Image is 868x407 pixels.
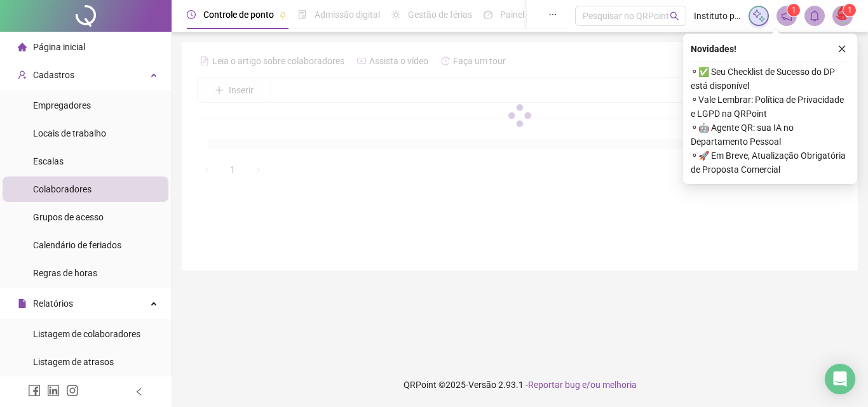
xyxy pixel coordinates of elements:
[787,4,800,17] sup: 1
[843,4,856,17] sup: Atualize o seu contato no menu Meus Dados
[18,299,27,308] span: file
[315,10,380,20] span: Admissão digital
[781,10,792,22] span: notification
[33,100,91,110] span: Empregadores
[33,128,106,138] span: Locais de trabalho
[28,384,41,397] span: facebook
[752,9,766,23] img: sparkle-icon.fc2bf0ac1784a2077858766a79e2daf3.svg
[694,9,741,23] span: Instituto pro hemoce
[500,10,550,20] span: Painel do DP
[691,93,850,121] span: ⚬ Vale Lembrar: Política de Privacidade e LGPD na QRPoint
[528,380,637,390] span: Reportar bug e/ou melhoria
[792,6,796,15] span: 1
[391,10,400,19] span: sun
[172,363,868,407] footer: QRPoint © 2025 - 2.93.1 -
[33,240,121,250] span: Calendário de feriados
[33,298,73,309] span: Relatórios
[825,364,855,394] div: Open Intercom Messenger
[484,10,492,19] span: dashboard
[33,42,85,52] span: Página inicial
[848,6,852,15] span: 1
[33,212,104,222] span: Grupos de acesso
[33,184,92,194] span: Colaboradores
[18,70,27,79] span: user-add
[833,6,852,25] img: 10630
[298,10,307,19] span: file-done
[809,10,820,22] span: bell
[548,10,557,19] span: ellipsis
[18,43,27,51] span: home
[691,42,736,56] span: Novidades !
[468,380,496,390] span: Versão
[135,387,144,396] span: left
[837,44,846,53] span: close
[33,268,97,278] span: Regras de horas
[203,10,274,20] span: Controle de ponto
[691,149,850,177] span: ⚬ 🚀 Em Breve, Atualização Obrigatória de Proposta Comercial
[691,121,850,149] span: ⚬ 🤖 Agente QR: sua IA no Departamento Pessoal
[47,384,60,397] span: linkedin
[408,10,472,20] span: Gestão de férias
[691,65,850,93] span: ⚬ ✅ Seu Checklist de Sucesso do DP está disponível
[33,70,74,80] span: Cadastros
[670,11,679,21] span: search
[66,384,79,397] span: instagram
[33,156,64,166] span: Escalas
[33,329,140,339] span: Listagem de colaboradores
[187,10,196,19] span: clock-circle
[279,11,287,19] span: pushpin
[33,357,114,367] span: Listagem de atrasos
